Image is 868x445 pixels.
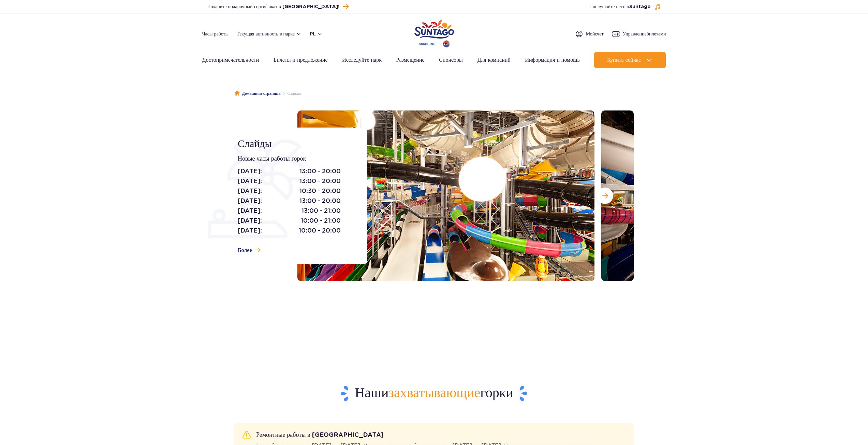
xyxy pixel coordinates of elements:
[202,57,259,63] font: Достопримечательности
[396,52,425,68] a: Размещение
[342,57,382,63] font: Исследуйте парк
[235,90,281,97] a: Домашняя страница
[238,137,272,150] font: Слайды
[310,31,316,36] font: pl
[623,31,647,36] font: Управление
[525,52,579,68] a: Информация и помощь
[594,52,666,68] button: Купить сейчас
[597,188,613,204] button: Следующий слайд
[299,227,341,234] font: 10:00 - 20:00
[238,227,262,234] font: [DATE]:
[238,247,252,253] font: Более
[342,52,382,68] a: Исследуйте парк
[202,52,259,68] a: Достопримечательности
[477,57,510,63] font: Для компаний
[238,177,262,184] font: [DATE]:
[647,31,666,36] font: билетами
[525,57,579,63] font: Информация и помощь
[589,3,661,10] button: Послушайте песнюSuntago
[287,91,301,96] font: Слайды
[238,187,262,194] font: [DATE]:
[480,385,513,402] font: горки
[207,4,339,9] font: Подарите подарочный сертификат в [GEOGRAPHIC_DATA]!
[595,31,603,36] font: счет
[301,217,341,224] font: 10:00 - 21:00
[299,177,341,184] font: 13:00 - 20:00
[238,207,262,214] font: [DATE]:
[238,156,306,162] font: Новые часы работы горок
[396,57,425,63] font: Размещение
[301,207,341,214] font: 13:00 - 21:00
[586,31,595,36] font: Мой
[629,4,651,9] font: Suntago
[589,4,629,9] font: Послушайте песню
[238,167,262,175] font: [DATE]:
[612,30,666,38] a: Управлениебилетами
[237,31,301,36] button: Текущая активность в парке
[238,197,262,204] font: [DATE]:
[439,57,463,63] font: Спонсоры
[207,2,349,11] a: Подарите подарочный сертификат в [GEOGRAPHIC_DATA]!
[575,30,604,38] a: Мойсчет
[202,31,229,36] font: Часы работы
[256,432,384,438] font: Ремонтные работы в [GEOGRAPHIC_DATA]
[310,30,323,37] button: pl
[414,17,454,48] a: Парк Польши
[388,385,480,402] font: захватывающие
[237,31,295,36] font: Текущая активность в парке
[355,385,388,402] font: Наши
[202,30,229,37] a: Часы работы
[242,91,281,96] font: Домашняя страница
[238,217,262,224] font: [DATE]:
[299,197,341,204] font: 13:00 - 20:00
[238,247,261,254] a: Более
[274,52,328,68] a: Билеты и предложение
[299,167,341,175] font: 13:00 - 20:00
[439,52,463,68] a: Спонсоры
[477,52,510,68] a: Для компаний
[274,57,328,63] font: Билеты и предложение
[299,187,341,194] font: 10:30 - 20:00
